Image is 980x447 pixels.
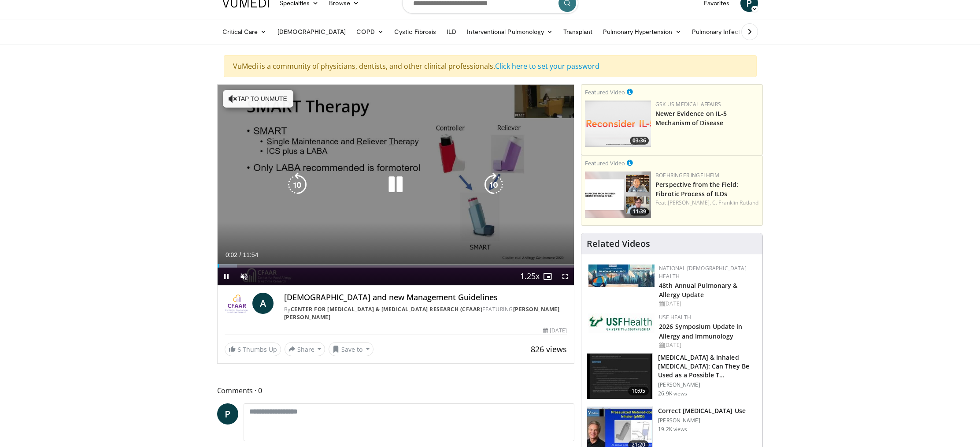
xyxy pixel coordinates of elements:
[655,180,738,198] a: Perspective from the Field: Fibrotic Process of ILDs
[658,406,746,415] h3: Correct [MEDICAL_DATA] Use
[585,171,651,218] a: 11:39
[659,313,691,321] a: USF Health
[659,341,755,349] div: [DATE]
[285,342,325,356] button: Share
[217,23,272,41] a: Critical Care
[687,23,763,41] a: Pulmonary Infection
[658,353,757,380] h3: [MEDICAL_DATA] & Inhaled [MEDICAL_DATA]: Can They Be Used as a Possible T…
[668,199,711,206] a: [PERSON_NAME],
[659,264,747,280] a: National [DEMOGRAPHIC_DATA] Health
[539,268,556,285] button: Enable picture-in-picture mode
[658,381,757,388] p: [PERSON_NAME]
[495,61,599,71] a: Click here to set your password
[284,293,567,302] h4: [DEMOGRAPHIC_DATA] and new Management Guidelines
[585,171,651,218] img: 0d260a3c-dea8-4d46-9ffd-2859801fb613.png.150x105_q85_crop-smart_upscale.png
[240,251,241,258] span: /
[587,238,650,249] h4: Related Videos
[630,137,649,145] span: 03:36
[462,23,558,41] a: Interventional Pulmonology
[284,305,567,321] div: By FEATURING ,
[587,353,757,400] a: 10:05 [MEDICAL_DATA] & Inhaled [MEDICAL_DATA]: Can They Be Used as a Possible T… [PERSON_NAME] 26...
[218,264,574,268] div: Progress Bar
[513,305,560,313] a: [PERSON_NAME]
[655,171,719,179] a: Boehringer Ingelheim
[441,23,462,41] a: ILD
[531,344,567,354] span: 826 views
[225,293,249,314] img: Center for Food Allergy & Asthma Research (CFAAR)
[585,88,625,96] small: Featured Video
[655,199,759,207] div: Feat.
[291,305,483,313] a: Center for [MEDICAL_DATA] & [MEDICAL_DATA] Research (CFAAR)
[585,101,651,147] img: 22a72208-b756-4705-9879-4c71ce997e2a.png.150x105_q85_crop-smart_upscale.png
[630,208,649,216] span: 11:39
[659,281,737,299] a: 48th Annual Pulmonary & Allergy Update
[252,293,274,314] a: A
[543,327,567,335] div: [DATE]
[521,268,539,285] button: Playback Rate
[588,313,655,333] img: 6ba8804a-8538-4002-95e7-a8f8012d4a11.png.150x105_q85_autocrop_double_scale_upscale_version-0.2.jpg
[224,55,757,77] div: VuMedi is a community of physicians, dentists, and other clinical professionals.
[585,101,651,147] a: 03:36
[587,354,652,399] img: 37481b79-d16e-4fea-85a1-c1cf910aa164.150x105_q85_crop-smart_upscale.jpg
[218,268,235,285] button: Pause
[225,343,281,356] a: 6 Thumbs Up
[659,300,755,308] div: [DATE]
[585,159,625,167] small: Featured Video
[217,385,575,396] span: Comments 0
[655,101,721,108] a: GSK US Medical Affairs
[217,403,238,425] a: P
[329,342,374,356] button: Save to
[658,390,687,397] p: 26.9K views
[712,199,758,206] a: C. Franklin Rutland
[598,23,687,41] a: Pulmonary Hypertension
[223,90,293,108] button: Tap to unmute
[655,109,727,127] a: Newer Evidence on IL-5 Mechanism of Disease
[659,322,742,340] a: 2026 Symposium Update in Allergy and Immunology
[272,23,351,41] a: [DEMOGRAPHIC_DATA]
[284,313,331,321] a: [PERSON_NAME]
[218,85,574,286] video-js: Video Player
[235,268,253,285] button: Unmute
[226,251,237,258] span: 0:02
[628,387,649,395] span: 10:05
[389,23,441,41] a: Cystic Fibrosis
[351,23,389,41] a: COPD
[658,426,687,433] p: 19.2K views
[556,268,574,285] button: Fullscreen
[558,23,598,41] a: Transplant
[243,251,258,258] span: 11:54
[588,264,655,287] img: b90f5d12-84c1-472e-b843-5cad6c7ef911.jpg.150x105_q85_autocrop_double_scale_upscale_version-0.2.jpg
[237,345,241,354] span: 6
[658,417,746,424] p: [PERSON_NAME]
